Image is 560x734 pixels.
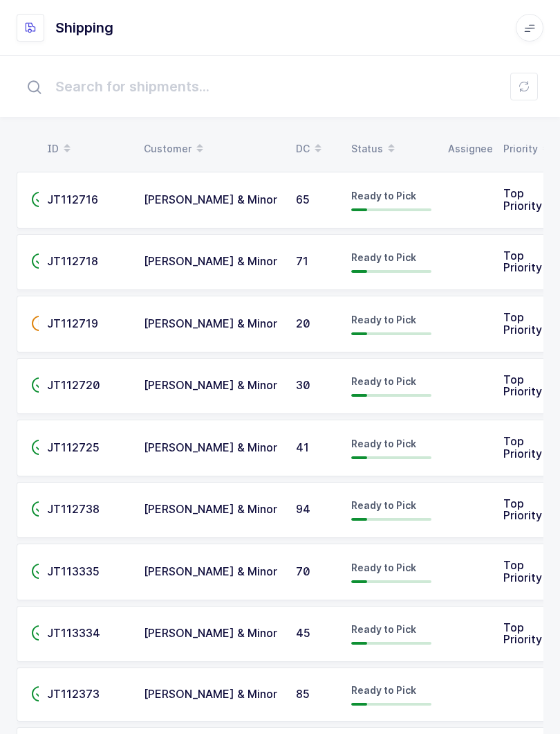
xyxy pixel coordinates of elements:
div: Assignee [448,137,487,161]
span: JT112725 [47,440,100,454]
span:  [31,564,48,578]
span: [PERSON_NAME] & Minor [144,626,277,640]
span: 71 [296,254,308,268]
span:  [31,254,48,268]
span: 94 [296,502,310,516]
span: [PERSON_NAME] & Minor [144,687,277,701]
h1: Shipping [55,17,113,39]
span: [PERSON_NAME] & Minor [144,378,277,392]
span:  [31,626,48,640]
span: Top Priority [503,620,542,647]
span: JT112718 [47,254,98,268]
span: Top Priority [503,249,542,275]
span: Top Priority [503,186,542,213]
div: Customer [144,137,279,161]
span: 45 [296,626,310,640]
span: Top Priority [503,558,542,584]
span: Ready to Pick [351,438,416,449]
span:  [31,502,48,516]
span: [PERSON_NAME] & Minor [144,502,277,516]
span: Ready to Pick [351,251,416,263]
span: [PERSON_NAME] & Minor [144,316,277,330]
span: JT112720 [47,378,100,392]
span: JT112719 [47,316,98,330]
span:  [31,193,48,206]
div: Priority [503,137,536,161]
span: Top Priority [503,310,542,337]
span: JT112373 [47,687,100,701]
span: [PERSON_NAME] & Minor [144,193,277,206]
div: ID [47,137,127,161]
span:  [31,316,48,330]
span:  [31,378,48,392]
span: JT112738 [47,502,100,516]
span: Ready to Pick [351,314,416,325]
span: [PERSON_NAME] & Minor [144,254,277,268]
span: JT113335 [47,564,100,578]
div: DC [296,137,335,161]
span: Ready to Pick [351,375,416,387]
span: 70 [296,564,310,578]
span: Top Priority [503,434,542,460]
span: 20 [296,316,310,330]
span: Ready to Pick [351,684,416,696]
span: [PERSON_NAME] & Minor [144,564,277,578]
span: 30 [296,378,310,392]
span: JT113334 [47,626,100,640]
input: Search for shipments... [17,64,543,109]
span: Top Priority [503,373,542,399]
span: Top Priority [503,496,542,523]
span: Ready to Pick [351,623,416,635]
span:  [31,687,48,701]
span: Ready to Pick [351,562,416,573]
span: JT112716 [47,193,98,206]
div: Status [351,137,431,161]
span:  [31,440,48,454]
span: [PERSON_NAME] & Minor [144,440,277,454]
span: Ready to Pick [351,190,416,202]
span: 41 [296,440,309,454]
span: 65 [296,193,310,206]
span: 85 [296,687,310,701]
span: Ready to Pick [351,499,416,511]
